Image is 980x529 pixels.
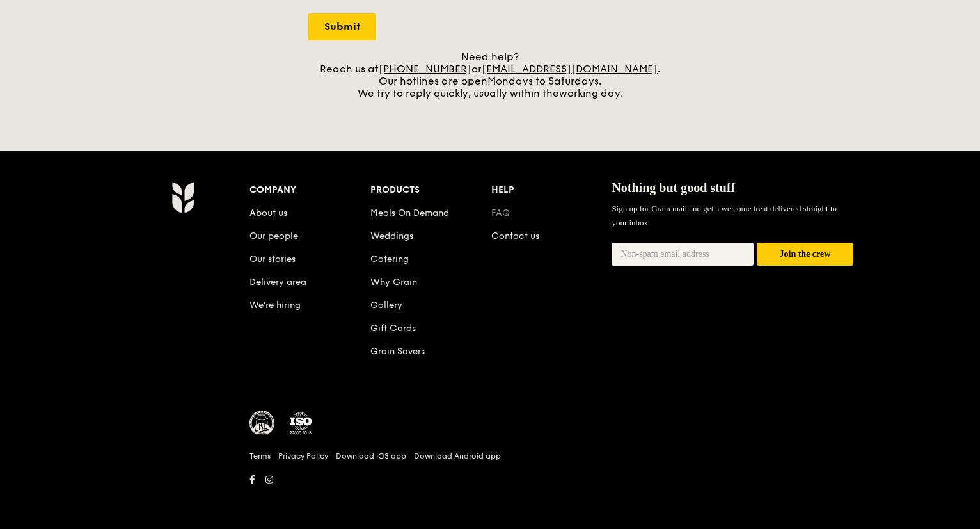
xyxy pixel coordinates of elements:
a: [EMAIL_ADDRESS][DOMAIN_NAME] [482,63,658,75]
a: Download iOS app [336,451,406,461]
a: Gift Cards [370,323,416,334]
a: About us [249,208,287,218]
a: Why Grain [370,277,417,288]
a: Contact us [491,231,539,241]
div: Products [370,181,491,199]
a: Gallery [370,300,402,311]
a: Terms [249,451,271,461]
input: Non-spam email address [612,243,754,266]
img: MUIS Halal Certified [249,411,275,436]
a: Delivery area [249,277,306,288]
a: Download Android app [414,451,501,461]
img: ISO Certified [288,411,313,436]
a: Meals On Demand [370,208,449,218]
a: [PHONE_NUMBER] [379,63,471,75]
input: Submit [308,13,376,40]
a: Weddings [370,231,413,241]
a: FAQ [491,208,510,218]
button: Join the crew [757,243,853,266]
div: Help [491,181,612,199]
div: Company [249,181,370,199]
h6: Revision [122,489,858,499]
a: Catering [370,254,409,264]
a: We’re hiring [249,300,301,311]
a: Grain Savers [370,346,425,357]
a: Privacy Policy [278,451,328,461]
span: working day. [559,87,623,99]
img: Grain [171,181,194,213]
div: Need help? Reach us at or . Our hotlines are open We try to reply quickly, usually within the [308,51,672,99]
span: Mondays to Saturdays. [487,75,601,87]
a: Our stories [249,254,296,264]
span: Sign up for Grain mail and get a welcome treat delivered straight to your inbox. [612,204,837,227]
a: Our people [249,231,298,241]
span: Nothing but good stuff [612,181,735,195]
